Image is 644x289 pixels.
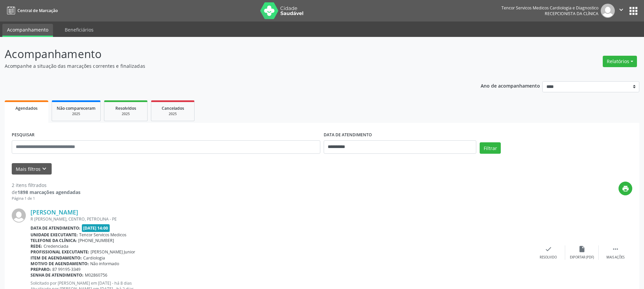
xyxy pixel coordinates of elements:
[79,232,126,238] span: Tencor Servicos Medicos
[83,255,105,261] span: Cardiologia
[619,182,632,195] button: print
[5,5,58,16] a: Central de Marcação
[601,4,615,18] img: img
[12,196,80,201] div: Página 1 de 1
[82,224,110,232] span: [DATE] 14:00
[57,111,96,116] div: 2025
[481,81,540,90] p: Ano de acompanhamento
[622,185,629,192] i: print
[162,105,184,111] span: Cancelados
[91,249,135,255] span: [PERSON_NAME] Junior
[31,232,78,238] b: Unidade executante:
[12,208,26,223] img: img
[115,105,136,111] span: Resolvidos
[603,56,637,67] button: Relatórios
[615,4,628,18] button: 
[578,245,586,253] i: insert_drive_file
[156,111,190,116] div: 2025
[31,225,80,231] b: Data de atendimento:
[501,5,598,11] div: Tencor Servicos Medicos Cardiologia e Diagnostico
[78,238,114,243] span: [PHONE_NUMBER]
[52,267,80,272] span: 87 99195-3349
[540,255,557,260] div: Resolvido
[618,6,625,13] i: 
[570,255,594,260] div: Exportar (PDF)
[17,8,58,13] span: Central de Marcação
[545,245,552,253] i: check
[324,130,372,140] label: DATA DE ATENDIMENTO
[109,111,143,116] div: 2025
[12,189,80,196] div: de
[31,261,89,267] b: Motivo de agendamento:
[612,245,619,253] i: 
[31,238,77,243] b: Telefone da clínica:
[31,272,84,278] b: Senha de atendimento:
[12,182,80,189] div: 2 itens filtrados
[44,243,68,249] span: Credenciada
[31,267,51,272] b: Preparo:
[90,261,119,267] span: Não informado
[31,216,532,222] div: R [PERSON_NAME], CENTRO, PETROLINA - PE
[15,105,38,111] span: Agendados
[5,62,449,69] p: Acompanhe a situação das marcações correntes e finalizadas
[17,189,80,195] strong: 1898 marcações agendadas
[12,163,52,175] button: Mais filtroskeyboard_arrow_down
[85,272,107,278] span: M02860756
[480,142,501,154] button: Filtrar
[31,255,82,261] b: Item de agendamento:
[5,46,449,62] p: Acompanhamento
[41,165,48,173] i: keyboard_arrow_down
[31,243,42,249] b: Rede:
[606,255,625,260] div: Mais ações
[31,208,78,216] a: [PERSON_NAME]
[628,5,639,17] button: apps
[2,24,53,37] a: Acompanhamento
[12,130,35,140] label: PESQUISAR
[31,249,89,255] b: Profissional executante:
[60,24,98,36] a: Beneficiários
[57,105,96,111] span: Não compareceram
[545,11,598,16] span: Recepcionista da clínica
